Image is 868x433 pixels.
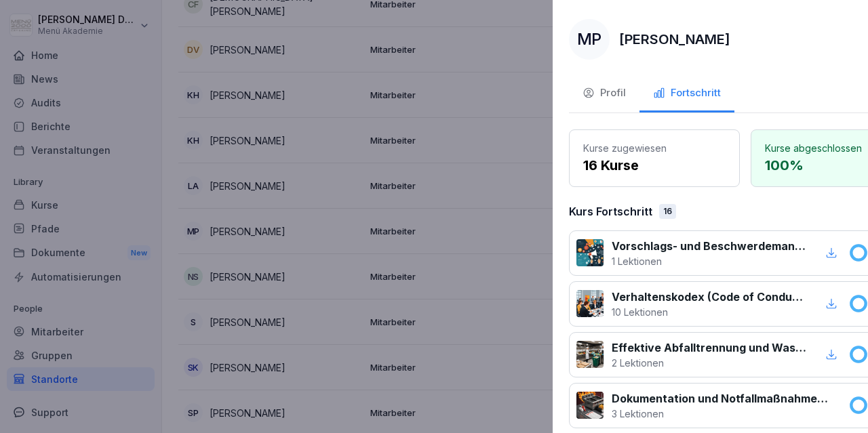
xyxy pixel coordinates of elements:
p: Vorschlags- und Beschwerdemanagement bei Menü 2000 [612,238,806,254]
p: 16 Kurse [583,155,726,176]
p: Dokumentation und Notfallmaßnahmen bei Fritteusen [612,390,832,407]
div: Profil [583,85,626,101]
button: Profil [569,76,639,112]
button: Fortschritt [639,76,734,112]
div: 16 [659,204,676,219]
div: Fortschritt [653,85,721,101]
p: Verhaltenskodex (Code of Conduct) Menü 2000 [612,289,806,305]
p: [PERSON_NAME] [619,29,730,49]
p: 10 Lektionen [612,305,806,319]
p: 3 Lektionen [612,407,832,421]
div: MP [569,19,610,60]
p: 1 Lektionen [612,254,806,268]
p: 2 Lektionen [612,356,806,370]
p: Kurs Fortschritt [569,203,652,220]
p: Effektive Abfalltrennung und Wastemanagement im Catering [612,339,806,356]
p: Kurse zugewiesen [583,141,726,155]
